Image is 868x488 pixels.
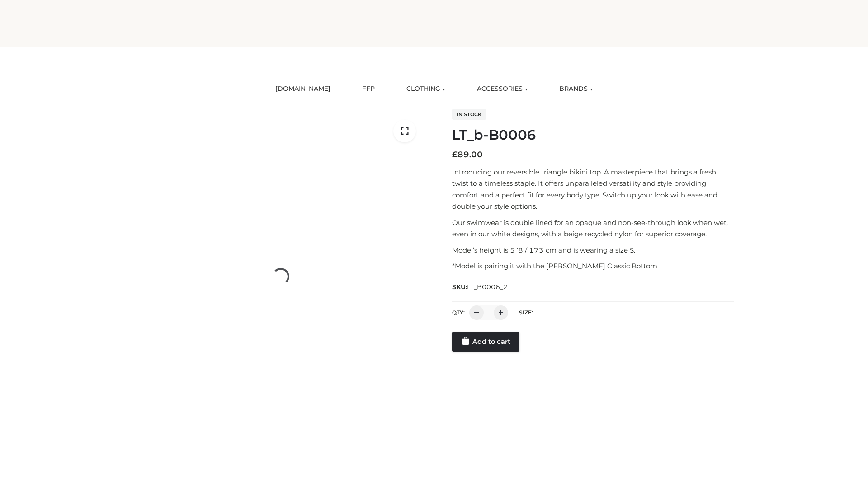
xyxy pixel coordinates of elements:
a: CLOTHING [400,79,452,99]
a: BRANDS [552,79,599,99]
span: SKU: [452,282,509,292]
label: QTY: [452,309,465,316]
p: Model’s height is 5 ‘8 / 173 cm and is wearing a size S. [452,244,734,256]
a: ACCESSORIES [470,79,534,99]
p: *Model is pairing it with the [PERSON_NAME] Classic Bottom [452,260,734,272]
h1: LT_b-B0006 [452,127,734,143]
span: In stock [452,109,486,120]
span: LT_B0006_2 [467,283,508,291]
bdi: 89.00 [452,150,483,160]
p: Introducing our reversible triangle bikini top. A masterpiece that brings a fresh twist to a time... [452,166,734,212]
p: Our swimwear is double lined for an opaque and non-see-through look when wet, even in our white d... [452,217,734,240]
label: Size: [519,309,533,316]
a: FFP [355,79,382,99]
a: [DOMAIN_NAME] [269,79,337,99]
a: Add to cart [452,332,519,352]
span: £ [452,150,458,160]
